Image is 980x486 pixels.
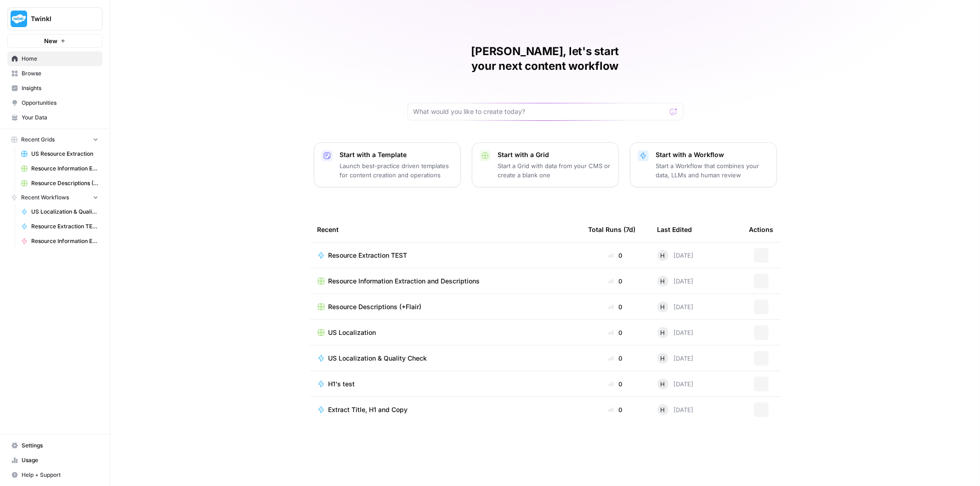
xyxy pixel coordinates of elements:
img: Twinkl Logo [11,11,27,27]
div: 0 [589,277,643,286]
p: Start with a Grid [498,150,611,159]
div: Actions [749,217,774,242]
div: [DATE] [657,327,694,338]
span: H1's test [329,379,355,389]
button: Start with a WorkflowStart a Workflow that combines your data, LLMs and human review [630,142,777,187]
p: Start with a Template [340,150,453,159]
span: US Localization & Quality Check [31,208,98,216]
a: US Resource Extraction [17,147,102,161]
button: Help + Support [7,468,102,482]
span: H [661,405,665,414]
div: 0 [589,379,643,389]
div: 0 [589,328,643,337]
span: Settings [22,441,98,450]
input: What would you like to create today? [414,107,666,116]
a: Resource Information Extraction [17,234,102,249]
div: Total Runs (7d) [589,217,636,242]
p: Start a Grid with data from your CMS or create a blank one [498,161,611,180]
a: Home [7,51,102,66]
div: [DATE] [657,301,694,312]
span: Resource Extraction TEST [31,222,98,231]
div: [DATE] [657,404,694,415]
p: Launch best-practice driven templates for content creation and operations [340,161,453,180]
span: H [661,277,665,286]
span: H [661,251,665,260]
a: Settings [7,438,102,453]
div: [DATE] [657,353,694,364]
span: H [661,354,665,363]
a: Resource Information Extraction Grid (1) [17,161,102,176]
span: Resource Descriptions (+Flair) [329,302,422,311]
span: Usage [22,456,98,464]
div: [DATE] [657,379,694,390]
span: Opportunities [22,99,98,107]
span: Your Data [22,113,98,122]
span: Help + Support [22,471,98,479]
span: H [661,302,665,311]
a: Resource Information Extraction and Descriptions [317,277,574,286]
a: H1's test [317,379,574,389]
a: Resource Extraction TEST [17,219,102,234]
span: Resource Extraction TEST [329,251,408,260]
span: Recent Workflows [21,193,69,202]
span: H [661,379,665,389]
div: 0 [589,405,643,414]
button: New [7,34,102,48]
a: US Localization [317,328,574,337]
span: H [661,328,665,337]
button: Start with a TemplateLaunch best-practice driven templates for content creation and operations [314,142,461,187]
button: Start with a GridStart a Grid with data from your CMS or create a blank one [472,142,619,187]
div: 0 [589,251,643,260]
span: Resource Information Extraction [31,237,98,245]
span: US Resource Extraction [31,150,98,158]
span: Browse [22,69,98,78]
div: Last Edited [657,217,692,242]
button: Recent Grids [7,133,102,147]
a: Resource Extraction TEST [317,251,574,260]
div: Recent [317,217,574,242]
a: Your Data [7,110,102,125]
h1: [PERSON_NAME], let's start your next content workflow [408,44,683,73]
a: Usage [7,453,102,468]
span: Resource Descriptions (+Flair) [31,179,98,187]
a: Insights [7,81,102,96]
div: 0 [589,354,643,363]
div: [DATE] [657,250,694,261]
a: US Localization & Quality Check [317,354,574,363]
a: Resource Descriptions (+Flair) [317,302,574,311]
button: Workspace: Twinkl [7,7,102,30]
button: Recent Workflows [7,191,102,204]
a: Extract Title, H1 and Copy [317,405,574,414]
span: Recent Grids [21,136,55,144]
p: Start with a Workflow [656,150,769,159]
a: US Localization & Quality Check [17,204,102,219]
span: Resource Information Extraction Grid (1) [31,164,98,173]
p: Start a Workflow that combines your data, LLMs and human review [656,161,769,180]
span: Resource Information Extraction and Descriptions [329,277,480,286]
span: Home [22,55,98,63]
a: Opportunities [7,96,102,110]
span: Twinkl [31,14,86,23]
span: Insights [22,84,98,92]
a: Resource Descriptions (+Flair) [17,176,102,191]
span: US Localization & Quality Check [329,354,427,363]
span: US Localization [329,328,376,337]
div: [DATE] [657,276,694,287]
span: New [44,36,57,45]
a: Browse [7,66,102,81]
span: Extract Title, H1 and Copy [329,405,408,414]
div: 0 [589,302,643,311]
